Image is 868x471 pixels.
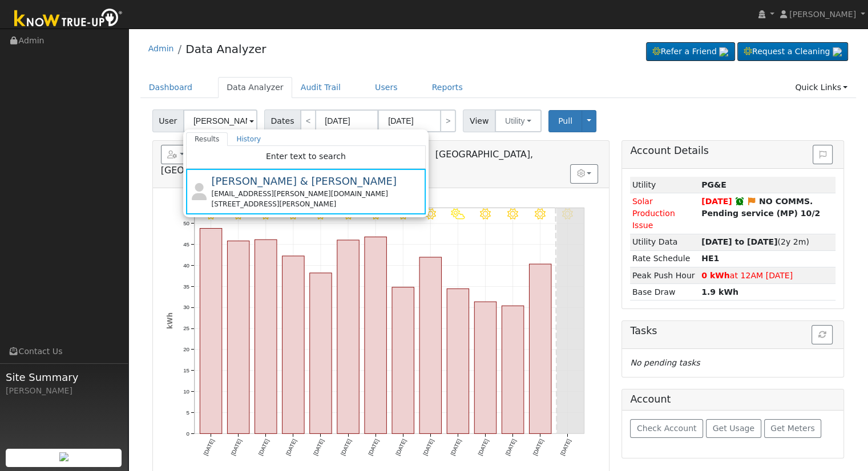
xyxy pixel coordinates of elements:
rect: onclick="" [392,287,414,434]
i: 9/27 - Clear [315,208,326,219]
text: [DATE] [394,438,407,456]
text: [DATE] [504,438,517,456]
rect: onclick="" [309,273,331,434]
img: retrieve [833,47,842,56]
span: Check Account [637,424,697,433]
h5: Tasks [630,325,835,337]
td: at 12AM [DATE] [700,267,836,283]
strong: [DATE] to [DATE] [701,237,777,246]
i: 10/03 - MostlyClear [480,208,491,219]
h5: Account [630,393,671,405]
text: [DATE] [531,438,544,456]
div: [PERSON_NAME] [6,385,122,397]
a: > [440,109,456,132]
a: History [228,132,269,146]
span: Dates [264,109,301,132]
td: Utility Data [630,234,699,250]
a: Snoozed until 10/16/2025 [734,197,745,206]
a: Results [186,132,228,146]
rect: onclick="" [227,241,249,433]
text: [DATE] [229,438,243,456]
text: [DATE] [559,438,572,456]
span: Get Meters [770,424,815,433]
a: Login As (last 10/07/2025 10:49:07 AM) [417,148,430,160]
span: User [152,109,184,132]
a: Data Analyzer [218,77,292,98]
i: 10/02 - PartlyCloudy [451,208,465,219]
rect: onclick="" [419,257,441,433]
a: Reports [423,77,471,98]
img: Know True-Up [9,6,128,32]
a: Audit Trail [292,77,349,98]
button: Pull [548,110,582,132]
a: Request a Cleaning [737,42,848,62]
span: [DATE] [701,197,732,206]
a: Dashboard [140,77,201,98]
text: 25 [183,325,189,331]
text: [DATE] [202,438,215,456]
button: Issue History [813,145,833,164]
rect: onclick="" [474,302,496,433]
text: 10 [183,388,189,395]
td: Peak Push Hour [630,267,699,283]
button: Refresh [812,325,833,344]
span: View [463,109,495,132]
span: Site Summary [6,370,122,385]
rect: onclick="" [282,256,304,434]
text: [DATE] [312,438,325,456]
text: [DATE] [284,438,297,456]
a: Quick Links [786,77,856,98]
h5: Account Details [630,145,835,157]
button: Get Meters [764,419,822,438]
span: Get Usage [713,424,754,433]
text: 0 [186,430,189,436]
div: [STREET_ADDRESS][PERSON_NAME] [211,199,423,209]
text: kWh [165,312,173,329]
text: [DATE] [340,438,353,456]
a: Users [366,77,406,98]
i: 10/05 - MostlyClear [535,208,546,219]
strong: P [701,254,719,263]
i: 9/28 - Clear [342,208,353,219]
rect: onclick="" [365,237,386,433]
rect: onclick="" [200,228,221,433]
text: 35 [183,283,189,289]
i: 10/01 - Clear [425,208,436,219]
rect: onclick="" [529,264,551,433]
rect: onclick="" [255,239,276,433]
rect: onclick="" [502,306,523,433]
td: Utility [630,177,699,193]
text: [DATE] [257,438,270,456]
img: retrieve [719,47,728,56]
span: [PERSON_NAME] & [PERSON_NAME] [211,175,397,187]
td: Base Draw [630,284,699,301]
i: Edit Issue [746,197,757,205]
text: 30 [183,304,189,310]
text: [DATE] [367,438,380,456]
text: [DATE] [449,438,462,456]
i: No pending tasks [630,358,700,367]
rect: onclick="" [447,289,469,433]
i: 9/25 - MostlyClear [260,208,271,219]
rect: onclick="" [337,240,359,434]
a: Admin [148,44,174,53]
span: Solar Production Issue [632,197,675,230]
i: 9/26 - Clear [288,208,298,219]
text: 20 [183,346,189,352]
span: [PERSON_NAME] [789,10,856,19]
text: 40 [183,262,189,269]
i: 9/30 - Clear [397,208,408,219]
strong: 1.9 kWh [701,287,738,297]
button: Check Account [630,419,703,438]
a: Refer a Friend [646,42,735,62]
text: [DATE] [422,438,435,456]
td: Rate Schedule [630,250,699,267]
strong: ID: 17312942, authorized: 09/22/25 [701,180,726,189]
text: 5 [186,409,189,416]
i: 9/23 - Clear [205,208,216,219]
button: Get Usage [706,419,761,438]
i: 10/04 - MostlyClear [507,208,518,219]
strong: NO COMMS. Pending service (MP) 10/2 [701,197,820,218]
text: 45 [183,241,189,247]
a: Data Analyzer [185,42,266,56]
